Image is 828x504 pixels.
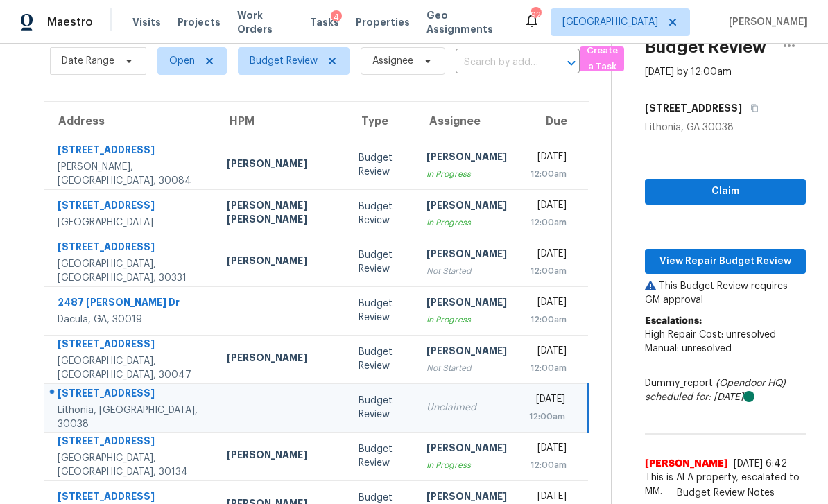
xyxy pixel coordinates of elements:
[359,442,404,470] div: Budget Review
[58,198,205,216] div: [STREET_ADDRESS]
[359,394,404,422] div: Budget Review
[58,313,205,327] div: Dacula, GA, 30019
[529,441,567,458] div: [DATE]
[645,121,806,134] div: Lithonia, GA 30038
[529,198,567,216] div: [DATE]
[529,361,567,375] div: 12:00am
[426,295,507,313] div: [PERSON_NAME]
[227,157,336,174] div: [PERSON_NAME]
[529,410,565,424] div: 12:00am
[645,179,806,205] button: Claim
[58,451,205,479] div: [GEOGRAPHIC_DATA], [GEOGRAPHIC_DATA], 30134
[426,361,507,375] div: Not Started
[227,198,336,229] div: [PERSON_NAME] [PERSON_NAME]
[347,102,415,141] th: Type
[645,344,732,354] span: Manual: unresolved
[529,216,567,229] div: 12:00am
[58,257,205,285] div: [GEOGRAPHIC_DATA], [GEOGRAPHIC_DATA], 30331
[645,316,702,326] b: Escalations:
[518,102,588,141] th: Due
[359,151,404,179] div: Budget Review
[426,458,507,472] div: In Progress
[58,403,205,431] div: Lithonia, [GEOGRAPHIC_DATA], 30038
[734,459,787,469] span: [DATE] 6:42
[359,297,404,324] div: Budget Review
[742,96,761,121] button: Copy Address
[656,183,795,200] span: Claim
[426,264,507,278] div: Not Started
[426,198,507,216] div: [PERSON_NAME]
[58,216,205,229] div: [GEOGRAPHIC_DATA]
[331,10,342,24] div: 4
[58,240,205,257] div: [STREET_ADDRESS]
[529,295,567,313] div: [DATE]
[645,101,742,115] h5: [STREET_ADDRESS]
[645,376,806,404] div: Dummy_report
[227,351,336,368] div: [PERSON_NAME]
[359,345,404,373] div: Budget Review
[529,247,567,264] div: [DATE]
[531,8,540,22] div: 92
[310,17,339,27] span: Tasks
[359,248,404,276] div: Budget Review
[216,102,347,141] th: HPM
[178,15,221,29] span: Projects
[372,54,413,68] span: Assignee
[562,15,658,29] span: [GEOGRAPHIC_DATA]
[58,143,205,160] div: [STREET_ADDRESS]
[62,54,114,68] span: Date Range
[426,247,507,264] div: [PERSON_NAME]
[645,330,776,340] span: High Repair Cost: unresolved
[529,167,567,181] div: 12:00am
[580,46,624,71] button: Create a Task
[426,441,507,458] div: [PERSON_NAME]
[716,379,786,388] i: (Opendoor HQ)
[426,313,507,327] div: In Progress
[456,52,541,73] input: Search by address
[426,8,507,36] span: Geo Assignments
[669,486,783,500] span: Budget Review Notes
[227,254,336,271] div: [PERSON_NAME]
[529,392,565,410] div: [DATE]
[237,8,293,36] span: Work Orders
[529,264,567,278] div: 12:00am
[359,200,404,227] div: Budget Review
[645,471,806,498] span: This is ALA property, escalated to MM.
[426,167,507,181] div: In Progress
[426,401,507,415] div: Unclaimed
[169,54,195,68] span: Open
[645,457,728,471] span: [PERSON_NAME]
[426,216,507,229] div: In Progress
[723,15,807,29] span: [PERSON_NAME]
[227,448,336,465] div: [PERSON_NAME]
[529,344,567,361] div: [DATE]
[587,43,617,75] span: Create a Task
[562,53,581,73] button: Open
[529,150,567,167] div: [DATE]
[58,434,205,451] div: [STREET_ADDRESS]
[356,15,410,29] span: Properties
[645,249,806,275] button: View Repair Budget Review
[529,458,567,472] div: 12:00am
[47,15,93,29] span: Maestro
[529,313,567,327] div: 12:00am
[656,253,795,270] span: View Repair Budget Review
[426,344,507,361] div: [PERSON_NAME]
[426,150,507,167] div: [PERSON_NAME]
[250,54,318,68] span: Budget Review
[645,392,743,402] i: scheduled for: [DATE]
[415,102,518,141] th: Assignee
[44,102,216,141] th: Address
[58,160,205,188] div: [PERSON_NAME], [GEOGRAPHIC_DATA], 30084
[58,295,205,313] div: 2487 [PERSON_NAME] Dr
[132,15,161,29] span: Visits
[645,279,806,307] p: This Budget Review requires GM approval
[58,337,205,354] div: [STREET_ADDRESS]
[58,354,205,382] div: [GEOGRAPHIC_DATA], [GEOGRAPHIC_DATA], 30047
[58,386,205,403] div: [STREET_ADDRESS]
[645,40,766,54] h2: Budget Review
[645,65,732,79] div: [DATE] by 12:00am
